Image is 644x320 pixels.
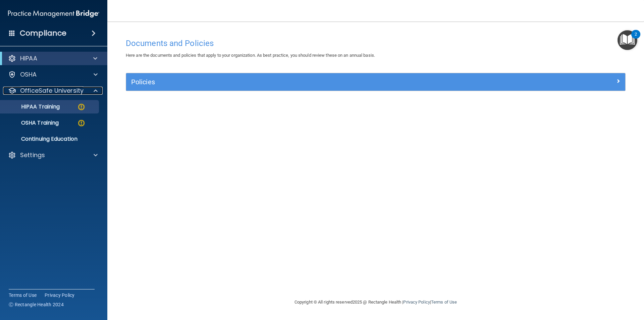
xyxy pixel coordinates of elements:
[9,301,64,308] span: Ⓒ Rectangle Health 2024
[528,272,636,299] iframe: Drift Widget Chat Controller
[253,291,498,313] div: Copyright © All rights reserved 2025 @ Rectangle Health | |
[4,103,60,110] p: HIPAA Training
[8,87,98,95] a: OfficeSafe University
[9,292,37,299] a: Terms of Use
[4,136,96,142] p: Continuing Education
[635,34,637,43] div: 2
[20,54,37,62] p: HIPAA
[8,151,98,159] a: Settings
[618,30,637,50] button: Open Resource Center, 2 new notifications
[8,54,97,62] a: HIPAA
[131,78,495,86] h5: Policies
[20,71,37,79] p: OSHA
[20,87,84,95] p: OfficeSafe University
[403,300,430,305] a: Privacy Policy
[77,103,86,111] img: warning-circle.0cc9ac19.png
[8,7,99,20] img: PMB logo
[4,120,59,126] p: OSHA Training
[131,77,620,87] a: Policies
[126,53,375,58] span: Here are the documents and policies that apply to your organization. As best practice, you should...
[126,39,626,48] h4: Documents and Policies
[8,71,98,79] a: OSHA
[45,292,75,299] a: Privacy Policy
[77,119,86,127] img: warning-circle.0cc9ac19.png
[431,300,457,305] a: Terms of Use
[20,151,45,159] p: Settings
[20,29,66,38] h4: Compliance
